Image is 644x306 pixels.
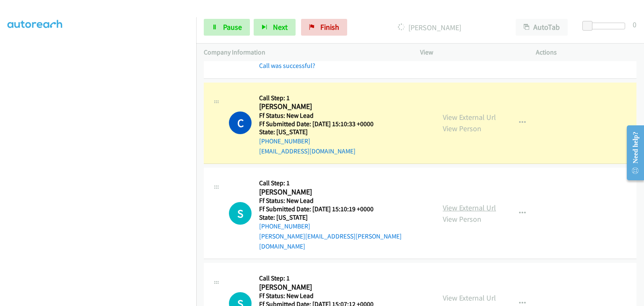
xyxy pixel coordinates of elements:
span: Finish [320,22,339,32]
h1: C [229,112,252,134]
h5: Call Step: 1 [259,274,384,283]
p: Company Information [204,47,405,57]
h5: Ff Submitted Date: [DATE] 15:10:19 +0000 [259,205,428,213]
a: [PHONE_NUMBER] [259,137,310,145]
span: Next [273,22,288,32]
h2: [PERSON_NAME] [259,283,384,292]
p: [PERSON_NAME] [358,22,501,33]
span: Pause [223,22,242,32]
h5: State: [US_STATE] [259,213,428,222]
div: Delay between calls (in seconds) [587,23,625,29]
p: Actions [536,47,636,57]
a: Pause [204,19,250,36]
h1: S [229,202,252,225]
h2: [PERSON_NAME] [259,102,384,112]
h5: Call Step: 1 [259,179,428,187]
h5: Ff Status: New Lead [259,197,428,205]
h5: Call Step: 1 [259,94,384,102]
h5: State: [US_STATE] [259,128,384,136]
a: View External Url [443,203,496,213]
a: View Person [443,214,481,224]
a: [PERSON_NAME][EMAIL_ADDRESS][PERSON_NAME][DOMAIN_NAME] [259,232,402,250]
h2: [PERSON_NAME] [259,187,384,197]
div: 0 [633,19,636,30]
button: AutoTab [516,19,568,36]
h5: Ff Status: New Lead [259,292,384,300]
a: View External Url [443,293,496,303]
h5: Ff Submitted Date: [DATE] 15:10:33 +0000 [259,120,384,128]
a: [PHONE_NUMBER] [259,222,310,230]
a: Finish [301,19,347,36]
button: Next [254,19,296,36]
a: View External Url [443,112,496,122]
a: Call was successful? [259,62,315,70]
a: View Person [443,124,481,133]
iframe: Resource Center [620,119,644,186]
a: [EMAIL_ADDRESS][DOMAIN_NAME] [259,147,356,155]
div: The call is yet to be attempted [229,202,252,225]
p: View [420,47,521,57]
h5: Ff Status: New Lead [259,112,384,120]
